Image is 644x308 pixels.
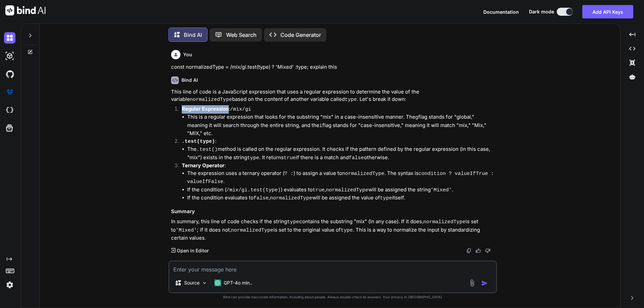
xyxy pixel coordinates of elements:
strong: Ternary Operator [182,162,224,169]
span: Dark mode [529,8,554,15]
img: Pick Models [202,280,207,286]
code: ? : [284,171,293,177]
img: githubDark [4,68,15,80]
li: The method is called on the regular expression. It checks if the pattern defined by the regular e... [187,145,496,162]
img: GPT-4o mini [214,280,221,286]
code: .test(type) [182,139,215,144]
code: normalizedType [270,195,312,201]
p: : [182,162,496,170]
button: Documentation [483,8,519,15]
code: normalizedType [190,97,232,103]
img: attachment [468,279,476,287]
code: normalizedType [326,187,368,193]
h3: Summary [171,208,496,215]
strong: Regular Expression [182,106,229,112]
code: true [313,187,325,193]
code: false [349,155,364,161]
code: type [380,195,392,201]
p: GPT-4o min.. [224,280,252,286]
p: Bind can provide inaccurate information, including about people. Always double-check its answers.... [168,295,497,300]
p: Code Generator [280,31,321,39]
img: like [476,248,481,253]
code: true [284,155,296,161]
img: settings [4,279,15,291]
img: premium [4,86,15,98]
code: type [341,228,353,233]
p: Open in Editor [177,247,209,254]
img: cloudideIcon [4,105,15,116]
code: /mix/gi [230,107,251,112]
li: If the condition ( ) evaluates to , will be assigned the string . [187,186,496,194]
code: normalizedType [342,171,384,177]
code: type [345,97,357,103]
code: 'Mixed' [431,187,452,193]
img: icon [481,280,488,287]
li: If the condition evaluates to , will be assigned the value of itself. [187,194,496,202]
h6: Bind AI [181,77,198,83]
p: : [182,137,496,146]
img: dislike [485,248,490,253]
code: false [254,195,269,201]
h6: You [183,51,192,58]
code: g [415,115,418,120]
p: : [182,105,496,114]
p: const normalizedType = /mix/gi.test(type) ? 'Mixed' :type; explain this [171,63,496,71]
li: This is a regular expression that looks for the substring "mix" in a case-insensitive manner. The... [187,113,496,137]
p: This line of code is a JavaScript expression that uses a regular expression to determine the valu... [171,88,496,104]
img: copy [466,248,472,253]
p: Bind AI [184,31,202,39]
code: type [247,155,259,161]
img: Bind AI [5,5,46,15]
p: Web Search [226,31,257,39]
span: Documentation [483,9,519,15]
code: 'Mixed' [176,228,197,233]
p: Source [184,280,200,286]
img: darkAi-studio [4,50,15,62]
code: .test() [197,147,218,152]
code: i [319,123,322,129]
p: In summary, this line of code checks if the string contains the substring "mix" (in any case). If... [171,218,496,242]
li: The expression uses a ternary operator ( ) to assign a value to . The syntax is . [187,170,496,186]
button: Add API Keys [582,5,633,18]
code: /mix/gi.test(type) [226,187,281,193]
img: darkChat [4,32,15,44]
code: type [287,219,299,225]
code: normalizedType [423,219,466,225]
code: normalizedType [231,228,273,233]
